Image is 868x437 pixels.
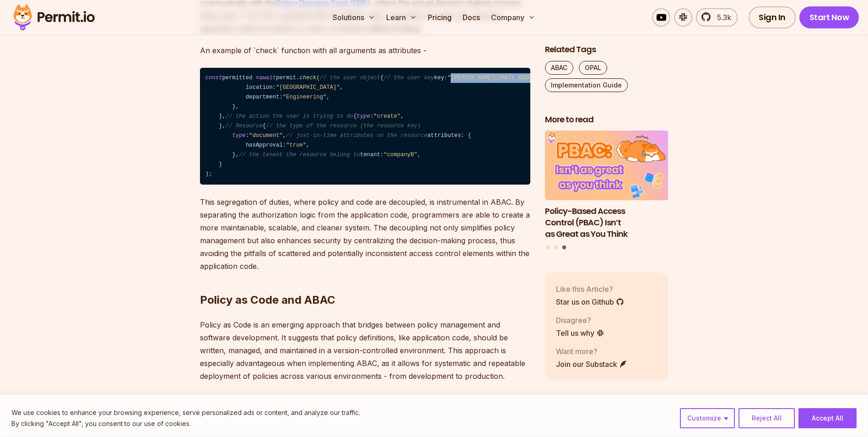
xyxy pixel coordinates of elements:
[562,246,566,250] button: Go to slide 3
[545,78,628,92] a: Implementation Guide
[11,418,360,429] p: By clicking "Accept All", you consent to our use of cookies.
[545,44,669,55] h2: Related Tags
[11,407,360,418] p: We use cookies to enhance your browsing experience, serve personalized ads or content, and analyz...
[545,114,669,126] h2: More to read
[579,61,607,75] a: OPAL
[545,61,573,75] a: ABAC
[200,196,530,273] p: This segregation of duties, where policy and code are decoupled, is instrumental in ABAC. By sepa...
[286,132,427,139] span: // just-in-time attributes on the resource
[200,293,335,306] strong: Policy as Code and ABAC
[383,152,417,158] span: "companyB"
[487,8,539,27] button: Company
[239,152,360,158] span: // the tenant the resource belong to
[556,359,627,370] a: Join our Substack
[357,113,370,120] span: type
[798,408,857,428] button: Accept All
[556,328,604,339] a: Tell us why
[383,75,434,81] span: // the user key
[545,131,669,201] img: Policy-Based Access Control (PBAC) Isn’t as Great as You Think
[276,84,340,91] span: "[GEOGRAPHIC_DATA]"
[320,75,380,81] span: // the user object
[680,408,735,428] button: Customize
[555,246,558,249] button: Go to slide 2
[226,123,263,129] span: // Resource
[200,318,530,382] p: Policy as Code is an emerging approach that bridges between policy management and software develo...
[205,75,222,81] span: const
[556,284,624,295] p: Like this Article?
[459,8,484,27] a: Docs
[329,8,379,27] button: Solutions
[546,246,550,249] button: Go to slide 1
[286,142,306,148] span: "true"
[545,206,669,240] h3: Policy-Based Access Control (PBAC) Isn’t as Great as You Think
[9,2,99,33] img: Permit logo
[383,8,421,27] button: Learn
[283,94,327,100] span: "Engineering"
[200,68,530,185] code: permitted = permit. ( { key: , attributes: { location: , department: , }, }, { : , }, { : , attri...
[266,123,421,129] span: // the type of the resource (the resource key)
[749,6,796,28] a: Sign In
[556,296,624,307] a: Star us on Github
[249,132,283,139] span: "document"
[373,113,400,120] span: "create"
[232,132,246,139] span: type
[545,131,669,240] a: Policy-Based Access Control (PBAC) Isn’t as Great as You ThinkPolicy-Based Access Control (PBAC) ...
[556,346,627,357] p: Want more?
[424,8,455,27] a: Pricing
[739,408,795,428] button: Reject All
[696,8,738,27] a: 5.3k
[259,75,276,81] span: await
[712,12,731,23] span: 5.3k
[545,131,669,251] div: Posts
[447,75,592,81] span: "[PERSON_NAME][EMAIL_ADDRESS][DOMAIN_NAME]"
[300,75,317,81] span: check
[545,131,669,240] li: 3 of 3
[799,6,859,28] a: Start Now
[226,113,353,120] span: // the action the user is trying to do
[556,315,604,326] p: Disagree?
[200,44,530,57] p: An example of `check` function with all arguments as attributes -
